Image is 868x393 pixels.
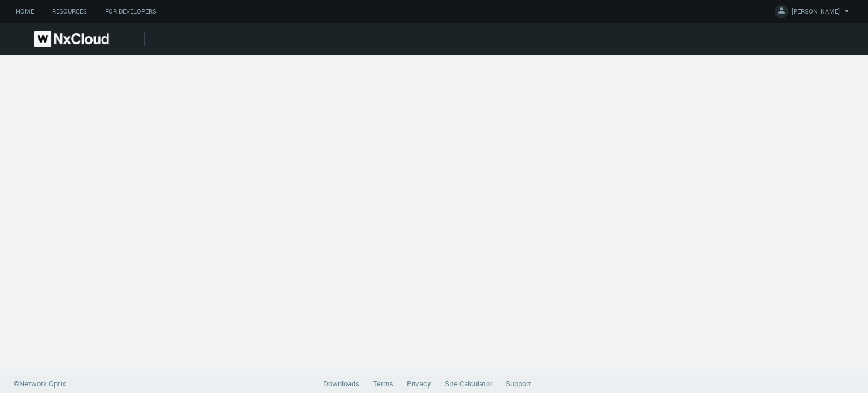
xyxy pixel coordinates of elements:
a: Support [506,378,531,388]
a: Terms [373,378,393,388]
span: [PERSON_NAME] [792,7,840,20]
a: Resources [43,5,96,19]
img: Nx Cloud logo [34,31,109,47]
a: Downloads [323,378,359,388]
a: Home [7,5,43,19]
a: Site Calculator [445,378,492,388]
span: Network Optix [19,378,66,388]
a: ©Network Optix [14,378,66,390]
a: Privacy [407,378,431,388]
a: For Developers [96,5,166,19]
